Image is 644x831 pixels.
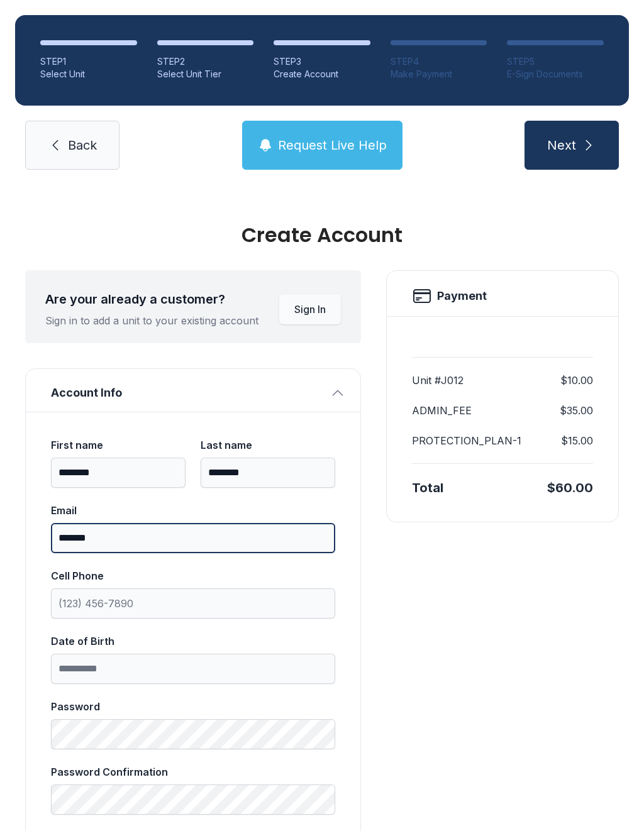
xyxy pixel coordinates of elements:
[412,403,472,418] dt: ADMIN_FEE
[40,68,137,80] div: Select Unit
[51,699,335,714] div: Password
[547,136,576,154] span: Next
[51,503,335,518] div: Email
[201,438,335,453] div: Last name
[51,384,325,402] span: Account Info
[45,290,258,308] div: Are your already a customer?
[274,55,370,68] div: STEP 3
[51,784,335,815] input: Password Confirmation
[51,438,186,453] div: First name
[25,225,619,245] div: Create Account
[391,55,487,68] div: STEP 4
[26,369,360,412] button: Account Info
[412,373,464,388] dt: Unit #J012
[51,523,335,553] input: Email
[40,55,137,68] div: STEP 1
[201,458,335,488] input: Last name
[51,588,335,619] input: Cell Phone
[560,403,593,418] dd: $35.00
[412,479,443,497] div: Total
[157,55,254,68] div: STEP 2
[51,719,335,749] input: Password
[561,433,593,448] dd: $15.00
[278,136,387,154] span: Request Live Help
[507,68,604,80] div: E-Sign Documents
[51,634,335,649] div: Date of Birth
[51,654,335,684] input: Date of Birth
[560,373,593,388] dd: $10.00
[274,68,370,80] div: Create Account
[45,313,258,328] div: Sign in to add a unit to your existing account
[51,458,186,488] input: First name
[68,136,97,154] span: Back
[412,433,521,448] dt: PROTECTION_PLAN-1
[294,302,326,317] span: Sign In
[51,764,335,779] div: Password Confirmation
[507,55,604,68] div: STEP 5
[51,568,335,583] div: Cell Phone
[391,68,487,80] div: Make Payment
[437,287,487,305] h2: Payment
[157,68,254,80] div: Select Unit Tier
[547,479,593,497] div: $60.00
